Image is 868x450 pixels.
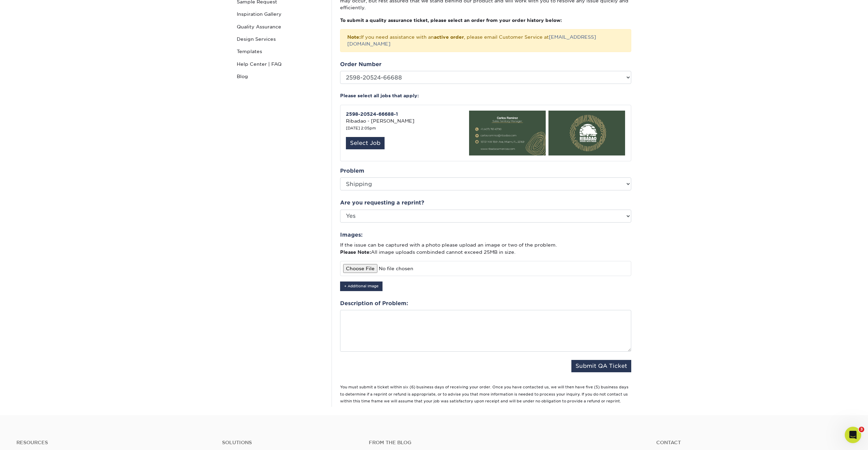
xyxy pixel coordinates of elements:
[434,34,464,40] b: active order
[234,33,326,45] a: Design Services
[222,440,359,446] h4: Solutions
[340,61,381,67] strong: Order Number
[346,118,414,124] span: Ribadao - [PERSON_NAME]
[340,249,371,255] strong: Please Note:
[16,440,212,446] h4: Resources
[346,126,376,130] small: [DATE] 2:05pm
[369,440,638,446] h4: From the Blog
[340,17,562,23] strong: To submit a quality assurance ticket, please select an order from your order history below:
[347,34,361,40] strong: Note:
[656,440,852,446] a: Contact
[346,137,385,149] div: Select Job
[234,21,326,33] a: Quality Assurance
[571,360,631,372] button: Submit QA Ticket
[234,45,326,58] a: Templates
[340,232,363,238] strong: Images:
[466,111,546,155] img: 9a5a58d8-10a8-4881-9059-06724eb36eec.jpg
[340,385,629,403] small: You must submit a ticket within six (6) business days of receiving your order. Once you have cont...
[340,241,631,255] p: If the issue can be captured with a photo please upload an image or two of the problem. All image...
[340,300,408,307] strong: Description of Problem:
[340,29,631,52] div: If you need assistance with an , please email Customer Service at
[346,111,398,117] strong: 2598-20524-66688-1
[340,282,383,291] button: + Additional Image
[234,70,326,83] a: Blog
[234,8,326,20] a: Inspiration Gallery
[859,427,864,432] span: 3
[340,199,424,206] strong: Are you requesting a reprint?
[340,93,419,98] strong: Please select all jobs that apply:
[546,111,625,155] img: e0377eb4-ce25-4c4f-a6e8-7c517d4895b6.jpg
[234,58,326,70] a: Help Center | FAQ
[340,167,364,174] strong: Problem
[845,427,861,443] iframe: Intercom live chat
